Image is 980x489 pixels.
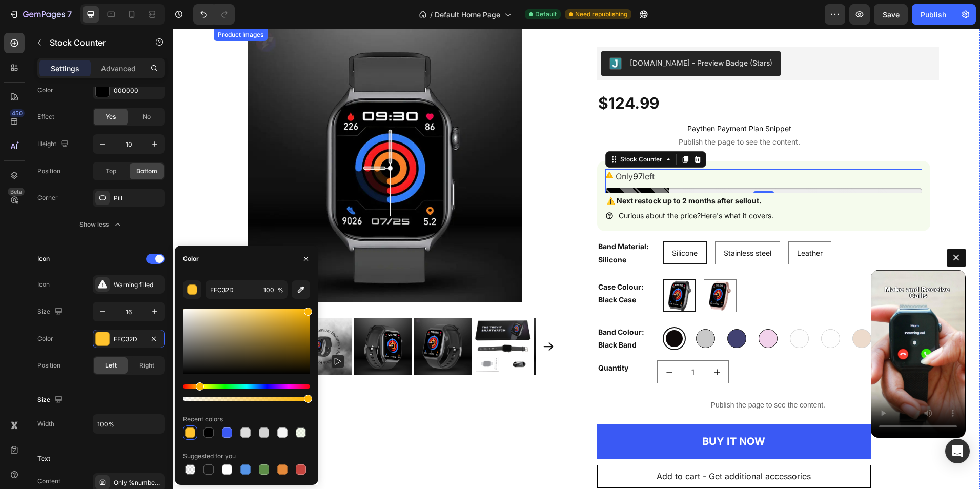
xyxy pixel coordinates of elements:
[4,4,76,25] button: 7
[114,335,144,344] div: FFC32D
[37,334,53,343] div: Color
[460,142,470,153] span: 97
[51,63,79,74] p: Settings
[93,415,164,433] input: Auto
[106,112,116,121] span: Yes
[183,384,310,389] div: Hue
[499,220,525,229] span: Silicone
[114,86,162,95] div: 000000
[37,193,58,202] div: Corner
[428,23,608,47] button: Judge.me - Preview Badge (Stars)
[114,478,162,487] div: Only %number% left
[508,332,533,354] input: quantity
[533,332,556,354] button: increment
[424,64,487,86] div: $124.99
[37,137,71,151] div: Height
[921,9,946,20] div: Publish
[37,280,50,289] div: Icon
[485,332,508,354] button: decrement
[37,254,50,263] div: Icon
[424,296,486,323] legend: Band Colour: Black Band
[945,439,970,463] div: Open Intercom Messenger
[424,210,486,238] legend: Band Material: Silicone
[424,108,709,118] span: Publish the page to see the content.
[101,63,136,74] p: Advanced
[183,415,223,424] div: Recent colors
[883,10,900,19] span: Save
[183,452,236,461] div: Suggested for you
[241,289,299,347] img: The Premium Accessories Bundle - Second Strap - Trevit
[446,180,601,193] p: Curious about the price? .
[443,140,482,155] p: Only left
[277,286,283,295] span: %
[535,10,557,19] span: Default
[37,305,65,319] div: Size
[206,280,259,299] input: Eg: FFFFFF
[114,194,162,203] div: Pill
[424,332,481,347] div: Quantity
[528,182,599,191] a: Here's what it covers
[698,241,792,409] video: Video
[433,165,590,179] div: Rich Text Editor. Editing area: main
[106,167,116,176] span: Top
[424,94,709,106] span: Paythen Payment Plan Snippet
[43,312,55,324] button: Carousel Back Arrow
[424,371,767,382] p: Publish the page to see the content.
[79,219,123,230] div: Show less
[173,29,980,489] iframe: To enrich screen reader interactions, please activate Accessibility in Grammarly extension settings
[457,29,600,39] div: [DOMAIN_NAME] - Preview Badge (Stars)
[37,361,60,370] div: Position
[435,9,500,20] span: Default Home Page
[37,112,54,121] div: Effect
[37,393,65,407] div: Size
[114,280,162,290] div: Warning filled
[424,251,486,278] legend: Case Colour: Black Case
[437,29,449,41] img: Judgeme.png
[551,220,599,229] span: Stainless steel
[529,403,593,422] div: BUY IT NOW
[139,361,154,370] span: Right
[142,112,151,121] span: No
[445,126,492,135] div: Stock Counter
[67,8,72,21] p: 7
[434,168,589,176] strong: ⚠️ Next restock up to 2 months after sellout.
[37,419,54,429] div: Width
[105,361,117,370] span: Left
[183,254,199,263] div: Color
[37,477,60,486] div: Content
[912,4,955,25] button: Publish
[37,86,53,95] div: Color
[8,188,25,196] div: Beta
[430,9,433,20] span: /
[43,2,93,11] div: Product Images
[193,4,235,25] div: Undo/Redo
[136,167,157,176] span: Bottom
[301,289,359,347] img: The Trevit Smartwatch - Trevit
[37,167,60,176] div: Position
[112,302,146,321] input: Enter size
[181,289,239,347] img: The Trevit Smartwatch - Trevit
[10,109,25,117] div: 450
[370,312,382,324] button: Carousel Next Arrow
[874,4,908,25] button: Save
[575,10,627,19] span: Need republishing
[424,395,698,430] button: BUY IT NOW
[37,215,165,234] button: Show less
[37,454,50,463] div: Text
[361,289,419,347] img: The Premium Accessories Bundle - Second Strap - Trevit
[50,36,137,49] p: Stock Counter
